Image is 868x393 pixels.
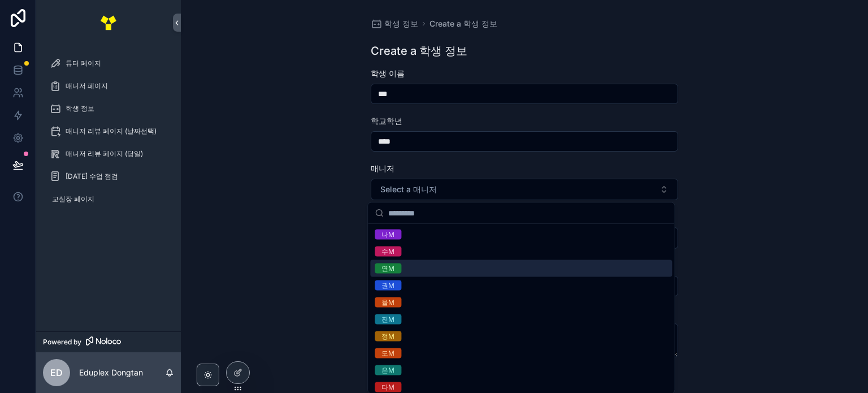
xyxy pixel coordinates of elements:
[371,163,394,173] span: 매니저
[66,59,101,68] span: 튜터 페이지
[381,264,394,274] div: 연M
[381,314,394,325] div: 진M
[43,121,174,141] a: 매니저 리뷰 페이지 (날짜선택)
[43,144,174,164] a: 매니저 리뷰 페이지 (당일)
[43,338,81,347] span: Powered by
[50,366,63,379] span: ED
[381,230,394,240] div: 나M
[371,116,402,126] span: 학교학년
[43,76,174,96] a: 매니저 페이지
[371,18,418,29] a: 학생 정보
[36,45,181,224] div: scrollable content
[381,247,394,257] div: 수M
[43,53,174,74] a: 튜터 페이지
[52,195,94,204] span: 교실장 페이지
[66,104,94,113] span: 학생 정보
[66,81,108,90] span: 매니저 페이지
[381,348,394,359] div: 도M
[380,184,437,195] span: Select a 매니저
[429,18,497,29] a: Create a 학생 정보
[381,280,394,291] div: 권M
[79,367,143,378] p: Eduplex Dongtan
[371,43,467,59] h1: Create a 학생 정보
[99,14,118,32] img: App logo
[66,127,157,136] span: 매니저 리뷰 페이지 (날짜선택)
[43,189,174,209] a: 교실장 페이지
[381,297,394,308] div: 율M
[66,172,118,181] span: [DATE] 수업 점검
[36,331,181,352] a: Powered by
[43,166,174,187] a: [DATE] 수업 점검
[66,149,143,158] span: 매니저 리뷰 페이지 (당일)
[371,179,678,200] button: Select Button
[384,18,418,29] span: 학생 정보
[381,382,394,392] div: 다M
[371,68,405,78] span: 학생 이름
[381,365,394,375] div: 은M
[381,331,394,342] div: 정M
[43,98,174,119] a: 학생 정보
